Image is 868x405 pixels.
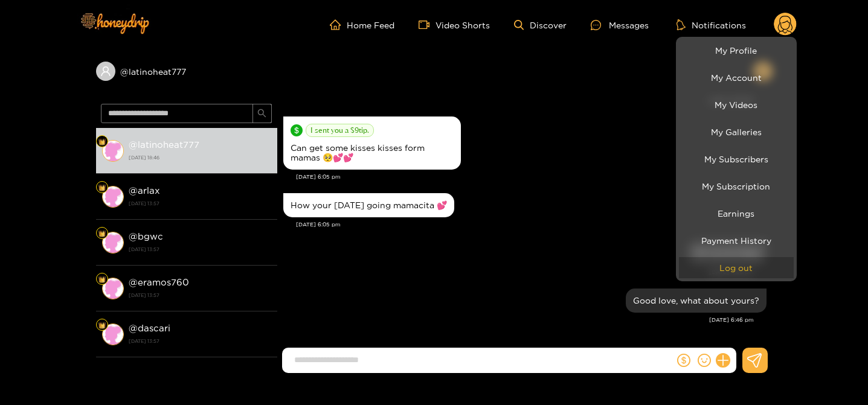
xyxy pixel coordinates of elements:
a: My Galleries [679,121,794,142]
a: My Account [679,67,794,88]
a: Payment History [679,230,794,251]
a: Earnings [679,203,794,224]
a: My Videos [679,94,794,115]
button: Log out [679,257,794,278]
a: My Subscribers [679,148,794,170]
a: My Subscription [679,176,794,197]
a: My Profile [679,40,794,61]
